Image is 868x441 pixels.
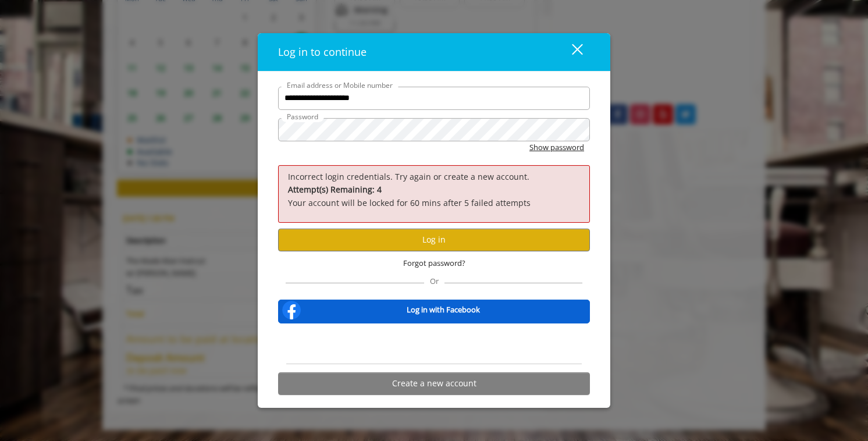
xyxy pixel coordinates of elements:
span: Or [424,276,444,286]
div: close dialog [558,43,582,61]
button: Create a new account [278,372,590,395]
button: close dialog [550,40,590,64]
span: Forgot password? [403,257,465,269]
label: Email address or Mobile number [281,80,399,91]
b: Attempt(s) Remaining: 4 [288,184,382,195]
span: Incorrect login credentials. Try again or create a new account. [288,171,529,182]
span: Log in to continue [278,45,367,59]
b: Log in with Facebook [407,304,480,316]
img: facebook-logo [280,298,303,322]
iframe: Sign in with Google Button [375,331,493,357]
label: Password [281,111,324,122]
button: Log in [278,229,590,251]
button: Show password [529,141,584,154]
input: Password [278,118,590,141]
input: Email address or Mobile number [278,87,590,110]
p: Your account will be locked for 60 mins after 5 failed attempts [288,183,580,209]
